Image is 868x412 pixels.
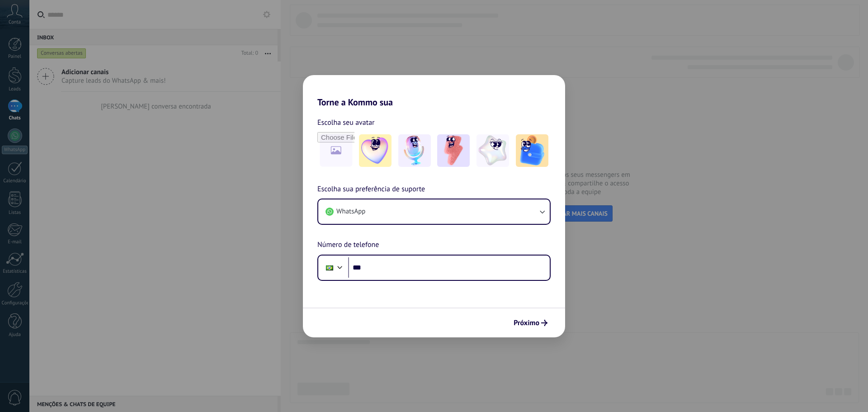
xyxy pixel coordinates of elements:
[317,239,379,251] span: Número de telefone
[317,117,375,128] span: Escolha seu avatar
[336,207,365,216] span: WhatsApp
[303,75,565,108] h2: Torne a Kommo sua
[398,134,431,167] img: -2.jpeg
[509,315,552,331] button: Próximo
[516,134,548,167] img: -5.jpeg
[321,258,338,277] div: Brazil: + 55
[437,134,470,167] img: -3.jpeg
[318,199,550,224] button: WhatsApp
[514,320,539,326] span: Próximo
[317,184,425,195] span: Escolha sua preferência de suporte
[359,134,392,167] img: -1.jpeg
[476,134,509,167] img: -4.jpeg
